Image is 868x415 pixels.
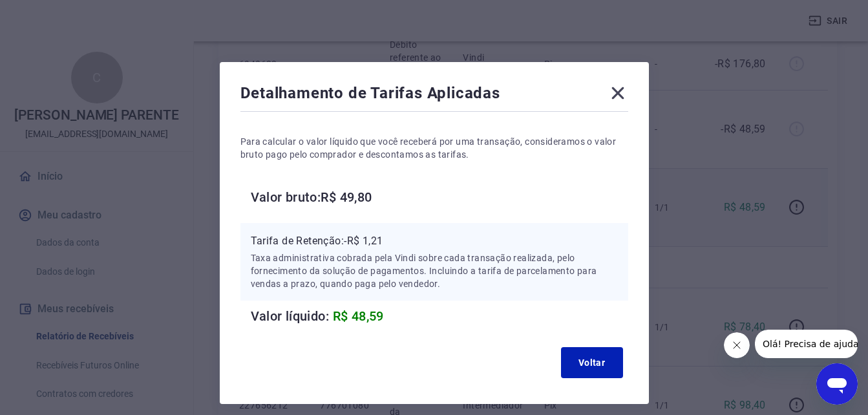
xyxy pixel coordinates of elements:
[251,233,618,249] p: Tarifa de Retenção: -R$ 1,21
[333,308,384,324] span: R$ 48,59
[816,363,858,405] iframe: Botão para abrir a janela de mensagens
[561,347,623,378] button: Voltar
[755,330,858,358] iframe: Mensagem da empresa
[251,251,618,290] p: Taxa administrativa cobrada pela Vindi sobre cada transação realizada, pelo fornecimento da soluç...
[240,135,628,161] p: Para calcular o valor líquido que você receberá por uma transação, consideramos o valor bruto pag...
[8,9,109,19] span: Olá! Precisa de ajuda?
[251,306,628,326] h6: Valor líquido:
[240,83,628,109] div: Detalhamento de Tarifas Aplicadas
[251,187,628,207] h6: Valor bruto: R$ 49,80
[724,332,750,358] iframe: Fechar mensagem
